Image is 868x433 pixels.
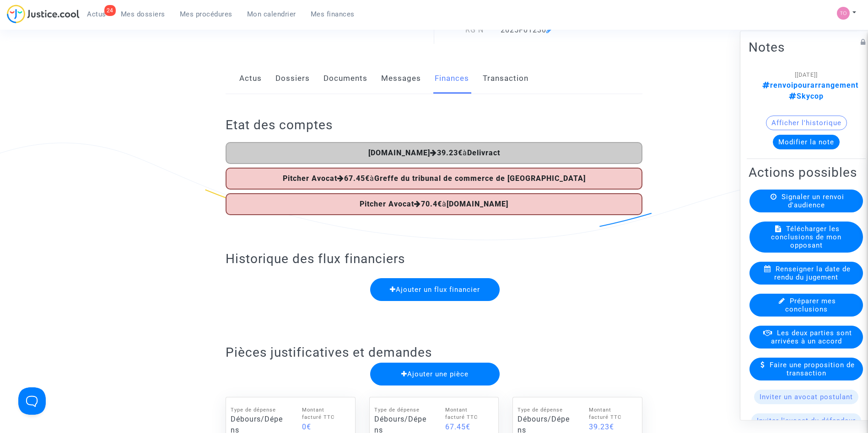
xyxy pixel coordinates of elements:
span: Faire une proposition de transaction [770,361,855,377]
img: jc-logo.svg [7,5,80,23]
div: Montant facturé TTC [302,407,346,422]
a: Transaction [483,63,528,94]
span: Inviter un avocat postulant [760,393,853,401]
a: 24Actus [80,7,113,21]
b: 70.4€ [421,200,442,208]
div: 67.45€ [445,422,489,433]
b: Pitcher Avocat [283,174,337,183]
span: Signaler un renvoi d'audience [782,193,844,209]
a: Mes dossiers [113,7,173,21]
span: Renseigner la date de rendu du jugement [774,265,851,281]
div: Type de dépense [374,407,427,414]
a: Dossiers [275,63,310,94]
span: Les deux parties sont arrivées à un accord [771,329,852,345]
b: Greffe du tribunal de commerce de [GEOGRAPHIC_DATA] [374,174,586,183]
div: Type de dépense [231,407,284,414]
div: 39.23€ [589,422,633,433]
span: Mes finances [311,10,355,18]
a: Mes finances [303,7,362,21]
span: à [368,148,500,157]
a: Messages [381,63,421,94]
span: Ajouter un flux financier [390,285,480,294]
span: Mes procédures [180,10,232,18]
button: Ajouter une pièce [370,363,500,385]
span: Inviter l'avocat du défendeur [757,417,856,425]
div: 24 [104,5,116,16]
div: RG N° [434,25,494,36]
a: Documents [323,63,367,94]
span: Actus [87,10,106,18]
div: Type de dépense [518,407,571,414]
a: Finances [435,63,469,94]
div: 0€ [302,422,346,433]
span: Préparer mes conclusions [785,297,836,313]
a: Mes procédures [173,7,240,21]
span: renvoipourarrangement [762,81,858,90]
span: Mon calendrier [247,10,296,18]
b: 39.23€ [437,148,463,157]
div: 2025F01230 [494,25,613,36]
b: 67.45€ [344,174,370,183]
button: Ajouter un flux financier [370,278,500,301]
b: Delivract [467,148,500,157]
span: à [360,200,508,208]
span: Ajouter une pièce [401,370,469,378]
h2: Pièces justificatives et demandes [226,344,642,360]
b: Pitcher Avocat [360,200,414,208]
h2: Historique des flux financiers [226,251,642,267]
div: Montant facturé TTC [589,407,633,422]
span: à [283,174,586,183]
h2: Etat des comptes [226,117,642,133]
b: [DOMAIN_NAME] [447,200,508,208]
h2: Notes [749,39,864,55]
a: Actus [239,63,262,94]
div: Montant facturé TTC [445,407,489,422]
a: Mon calendrier [240,7,303,21]
span: [[DATE]] [795,71,818,78]
span: Mes dossiers [121,10,165,18]
iframe: Help Scout Beacon - Open [18,387,46,415]
img: fe1f3729a2b880d5091b466bdc4f5af5 [837,7,850,20]
h2: Actions possibles [749,164,864,180]
b: [DOMAIN_NAME] [368,148,430,157]
span: Skycop [789,92,824,100]
span: Télécharger les conclusions de mon opposant [771,225,841,249]
button: Afficher l'historique [766,116,847,130]
button: Modifier la note [773,135,840,149]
